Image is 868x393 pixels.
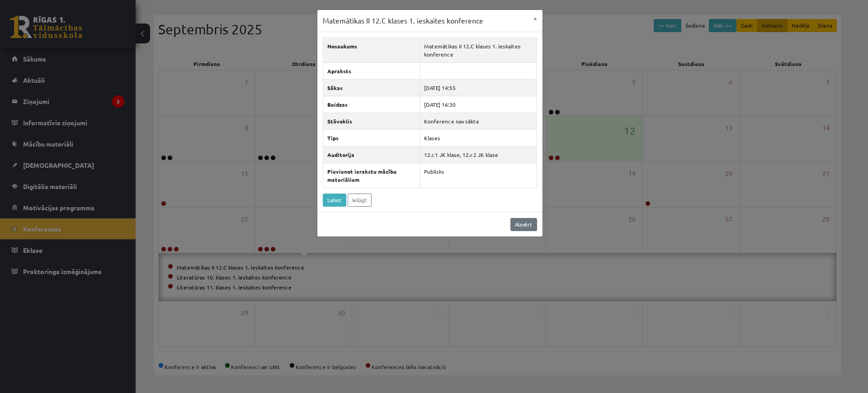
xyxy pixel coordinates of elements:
[420,79,537,96] td: [DATE] 14:55
[528,10,542,27] button: ×
[420,113,537,129] td: Konference nav sākta
[323,129,420,146] th: Tips
[420,38,537,62] td: Matemātikas II 12.C klases 1. ieskaites konference
[323,146,420,163] th: Auditorija
[510,218,537,231] a: Aizvērt
[420,96,537,113] td: [DATE] 16:30
[420,146,537,163] td: 12.c1 JK klase, 12.c2 JK klase
[323,163,420,188] th: Pievienot ierakstu mācību materiāliem
[323,194,346,207] a: Labot
[420,129,537,146] td: Klases
[420,163,537,188] td: Publisks
[323,79,420,96] th: Sākas
[323,96,420,113] th: Beidzas
[323,38,420,62] th: Nosaukums
[323,113,420,129] th: Stāvoklis
[323,15,483,26] h3: Matemātikas II 12.C klases 1. ieskaites konference
[348,194,372,207] a: Ielūgt
[323,62,420,79] th: Apraksts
